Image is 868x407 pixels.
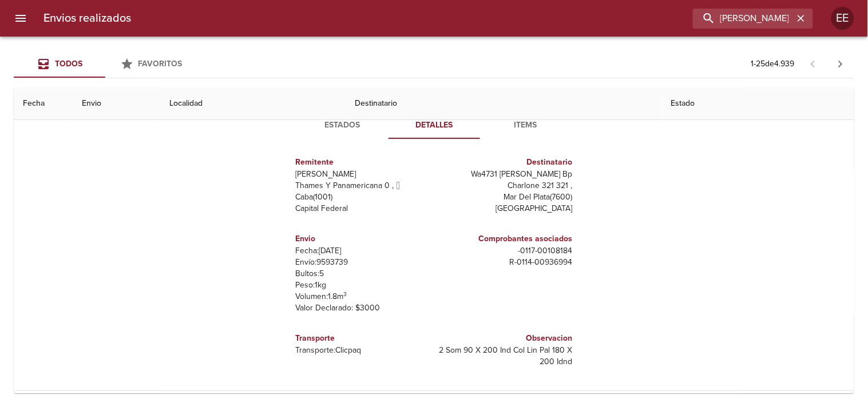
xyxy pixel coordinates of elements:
h6: Envio [296,233,430,245]
h6: Remitente [296,156,430,169]
div: Tabs Envios [14,50,197,78]
span: Pagina anterior [799,58,827,69]
p: Fecha: [DATE] [296,245,430,257]
span: Todos [55,59,82,69]
div: Abrir información de usuario [831,7,854,30]
button: menu [7,5,34,32]
p: 1 - 25 de 4.939 [751,58,795,70]
p: Charlone 321 321 , [439,180,573,191]
th: Fecha [14,87,73,120]
p: Valor Declarado: $ 3000 [296,302,430,314]
p: [PERSON_NAME] [296,169,430,180]
span: Favoritos [138,59,183,69]
p: Envío: 9593739 [296,257,430,268]
th: Estado [662,87,854,120]
p: Bultos: 5 [296,268,430,280]
h6: Destinatario [439,156,573,169]
p: Thames Y Panamericana 0 ,   [296,180,430,191]
th: Envio [73,87,161,120]
p: Transporte: Clicpaq [296,345,430,356]
p: Wa4731 [PERSON_NAME] Bp [439,169,573,180]
p: - 0117 - 00108184 [439,245,573,257]
p: Mar Del Plata ( 7600 ) [439,191,573,203]
h6: Comprobantes asociados [439,233,573,245]
span: Detalles [395,118,473,133]
p: Volumen: 1.8 m [296,291,430,302]
h6: Envios realizados [43,9,131,27]
p: [GEOGRAPHIC_DATA] [439,203,573,214]
p: 2 Som 90 X 200 Ind Col Lin Pal 180 X 200 Idnd [439,345,573,368]
p: Capital Federal [296,203,430,214]
p: Peso: 1 kg [296,280,430,291]
h6: Observacion [439,332,573,345]
h6: Transporte [296,332,430,345]
p: R - 0114 - 00936994 [439,257,573,268]
th: Destinatario [346,87,662,120]
span: Pagina siguiente [827,50,854,78]
input: buscar [693,9,794,29]
span: Estados [304,118,382,133]
div: Tabs detalle de guia [297,111,572,139]
span: Items [487,118,565,133]
div: EE [831,7,854,30]
th: Localidad [160,87,346,120]
p: Caba ( 1001 ) [296,191,430,203]
sup: 3 [344,290,347,298]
